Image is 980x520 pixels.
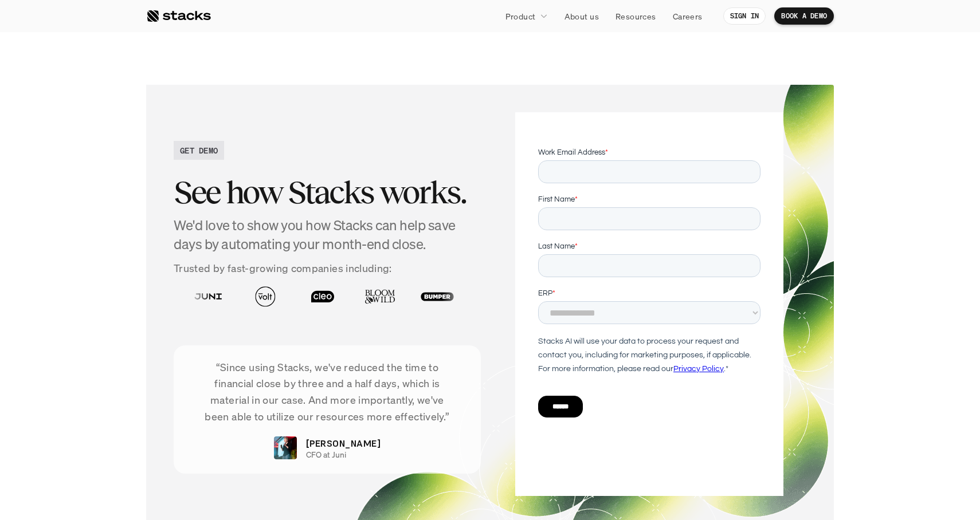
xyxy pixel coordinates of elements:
[174,175,481,210] h2: See how Stacks works.
[565,10,599,22] p: About us
[174,260,481,277] p: Trusted by fast-growing companies including:
[666,6,709,26] a: Careers
[723,7,766,25] a: SIGN IN
[616,10,656,22] p: Resources
[174,216,481,254] h4: We'd love to show you how Stacks can help save days by automating your month-end close.
[558,6,606,26] a: About us
[306,450,346,460] p: CFO at Juni
[505,10,536,22] p: Product
[180,144,218,156] h2: GET DEMO
[609,6,663,26] a: Resources
[730,12,759,20] p: SIGN IN
[191,359,464,425] p: “Since using Stacks, we've reduced the time to financial close by three and a half days, which is...
[673,10,703,22] p: Careers
[538,147,761,438] iframe: Form 1
[781,12,827,20] p: BOOK A DEMO
[306,436,381,450] p: [PERSON_NAME]
[774,7,834,25] a: BOOK A DEMO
